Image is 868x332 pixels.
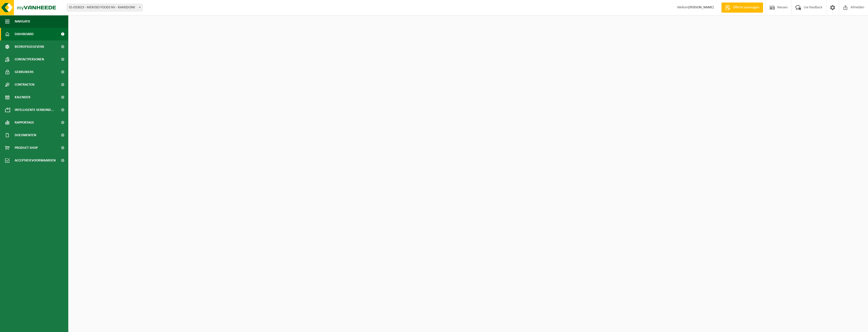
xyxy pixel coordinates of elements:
[15,15,30,28] span: Navigatie
[15,104,54,116] span: Intelligente verbond...
[15,66,34,78] span: Gebruikers
[15,116,34,129] span: Rapportage
[15,78,34,91] span: Contracten
[15,28,34,40] span: Dashboard
[688,6,714,9] strong: [PERSON_NAME]
[721,3,763,13] a: Offerte aanvragen
[15,91,30,104] span: Kalender
[15,129,36,141] span: Documenten
[15,141,38,154] span: Product Shop
[15,40,44,53] span: Bedrijfsgegevens
[732,5,761,10] span: Offerte aanvragen
[15,53,44,66] span: Contactpersonen
[67,4,143,11] span: 01-053023 - MEROSO FOODS NV - RAMSDONK
[15,154,56,167] span: Acceptatievoorwaarden
[67,4,142,11] span: 01-053023 - MEROSO FOODS NV - RAMSDONK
